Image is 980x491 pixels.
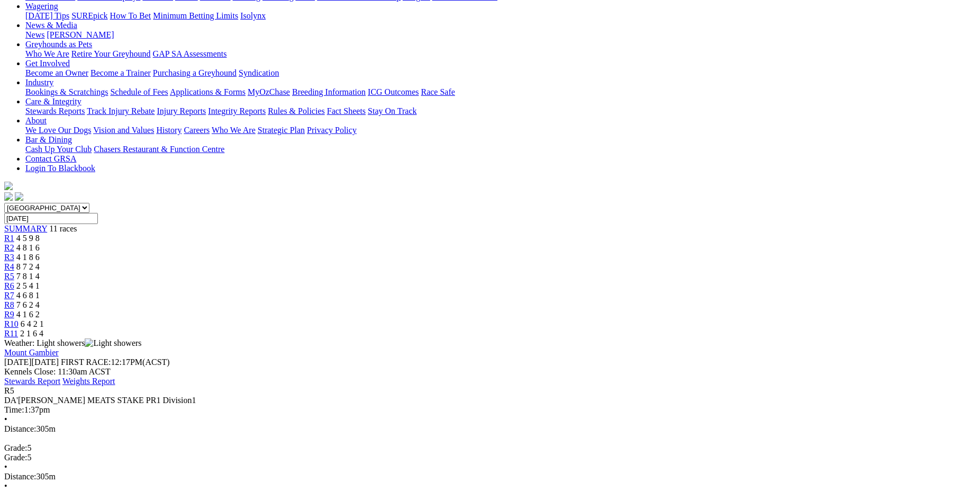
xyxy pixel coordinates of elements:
[4,234,14,243] a: R1
[62,377,115,386] a: Weights Report
[20,329,43,338] span: 2 1 6 4
[4,453,28,462] span: Grade:
[4,405,24,414] span: Time:
[16,291,40,300] span: 4 6 8 1
[25,145,976,154] div: Bar & Dining
[25,164,95,173] a: Login To Blackbook
[25,59,70,68] a: Get Involved
[25,106,85,115] a: Stewards Reports
[4,338,142,347] span: Weather: Light showers
[94,145,224,154] a: Chasers Restaurant & Function Centre
[4,377,60,386] a: Stewards Report
[90,68,151,77] a: Become a Trainer
[25,49,69,58] a: Who We Are
[212,126,256,135] a: Who We Are
[25,30,44,39] a: News
[25,21,77,30] a: News & Media
[4,329,18,338] a: R11
[156,126,182,135] a: History
[4,462,7,471] span: •
[4,443,976,453] div: 5
[25,11,69,20] a: [DATE] Tips
[61,358,111,367] span: FIRST RACE:
[4,367,976,377] div: Kennels Close: 11:30am ACST
[258,126,305,135] a: Strategic Plan
[16,253,40,262] span: 4 1 8 6
[4,415,7,424] span: •
[307,126,357,135] a: Privacy Policy
[110,11,151,20] a: How To Bet
[368,87,419,96] a: ICG Outcomes
[4,272,14,281] a: R5
[368,106,416,115] a: Stay On Track
[4,182,13,190] img: logo-grsa-white.png
[25,2,58,11] a: Wagering
[4,358,59,367] span: [DATE]
[4,405,976,415] div: 1:37pm
[47,30,114,39] a: [PERSON_NAME]
[25,68,88,77] a: Become an Owner
[25,68,976,78] div: Get Involved
[25,106,976,116] div: Care & Integrity
[25,135,72,144] a: Bar & Dining
[4,310,14,319] span: R9
[71,11,107,20] a: SUREpick
[184,126,210,135] a: Careers
[170,87,246,96] a: Applications & Forms
[25,154,76,163] a: Contact GRSA
[4,481,7,490] span: •
[4,358,32,367] span: [DATE]
[16,300,40,309] span: 7 6 2 4
[4,472,36,481] span: Distance:
[239,68,279,77] a: Syndication
[4,348,59,357] a: Mount Gambier
[4,443,28,452] span: Grade:
[25,11,976,21] div: Wagering
[87,106,155,115] a: Track Injury Rebate
[16,310,40,319] span: 4 1 6 2
[25,87,108,96] a: Bookings & Scratchings
[153,11,238,20] a: Minimum Betting Limits
[25,30,976,40] div: News & Media
[25,97,81,106] a: Care & Integrity
[110,87,168,96] a: Schedule of Fees
[240,11,266,20] a: Isolynx
[4,319,19,328] span: R10
[4,291,14,300] span: R7
[208,106,266,115] a: Integrity Reports
[4,262,14,271] a: R4
[4,281,14,290] a: R6
[25,116,47,125] a: About
[4,386,14,395] span: R5
[25,78,53,87] a: Industry
[4,253,14,262] a: R3
[25,145,92,154] a: Cash Up Your Club
[292,87,366,96] a: Breeding Information
[25,126,976,135] div: About
[25,40,92,49] a: Greyhounds as Pets
[93,126,154,135] a: Vision and Values
[25,49,976,59] div: Greyhounds as Pets
[421,87,455,96] a: Race Safe
[4,453,976,462] div: 5
[4,213,98,224] input: Select date
[16,234,40,243] span: 4 5 9 8
[327,106,366,115] a: Fact Sheets
[4,224,47,233] a: SUMMARY
[4,192,13,201] img: facebook.svg
[153,49,227,58] a: GAP SA Assessments
[85,338,141,348] img: Light showers
[16,243,40,252] span: 4 8 1 6
[4,424,36,433] span: Distance:
[268,106,325,115] a: Rules & Policies
[153,68,237,77] a: Purchasing a Greyhound
[157,106,206,115] a: Injury Reports
[16,262,40,271] span: 8 7 2 4
[25,87,976,97] div: Industry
